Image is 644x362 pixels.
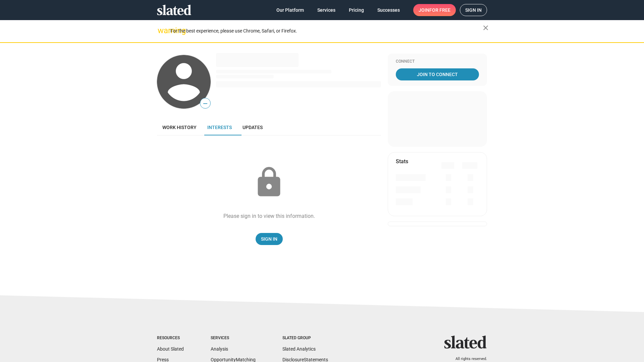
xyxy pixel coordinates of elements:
[243,125,263,130] span: Updates
[372,4,405,16] a: Successes
[202,119,237,135] a: Interests
[396,158,408,165] mat-card-title: Stats
[223,213,315,220] div: Please sign in to view this information.
[349,4,364,16] span: Pricing
[261,233,277,245] span: Sign In
[419,4,450,16] span: Join
[158,26,166,35] mat-icon: warning
[157,346,184,352] a: About Slated
[377,4,400,16] span: Successes
[482,24,490,32] mat-icon: close
[211,346,228,352] a: Analysis
[237,119,268,135] a: Updates
[429,4,450,16] span: for free
[211,336,256,341] div: Services
[396,68,479,80] a: Join To Connect
[343,4,369,16] a: Pricing
[312,4,341,16] a: Services
[162,125,197,130] span: Work history
[271,4,309,16] a: Our Platform
[397,68,478,80] span: Join To Connect
[256,233,283,245] a: Sign In
[276,4,304,16] span: Our Platform
[460,4,487,16] a: Sign in
[200,99,210,108] span: —
[207,125,232,130] span: Interests
[396,59,479,64] div: Connect
[413,4,456,16] a: Joinfor free
[282,336,328,341] div: Slated Group
[157,336,184,341] div: Resources
[317,4,335,16] span: Services
[252,166,286,199] mat-icon: lock
[157,119,202,135] a: Work history
[465,4,482,16] span: Sign in
[282,346,316,352] a: Slated Analytics
[170,26,483,36] div: For the best experience, please use Chrome, Safari, or Firefox.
